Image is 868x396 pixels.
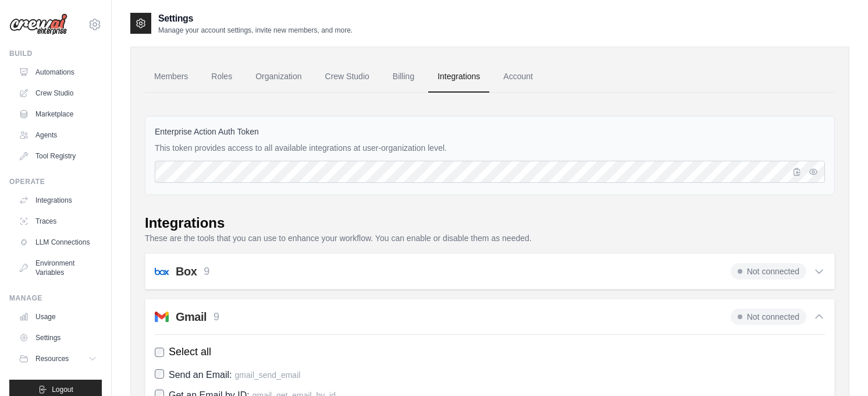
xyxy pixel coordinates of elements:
label: Enterprise Action Auth Token [155,126,825,137]
div: Manage [9,294,102,303]
span: Resources [35,354,69,363]
input: Select all [155,348,164,357]
a: Usage [14,307,102,326]
input: Send an Email: gmail_send_email [155,369,164,379]
a: Agents [14,126,102,144]
span: Send an Email: [169,370,232,380]
a: Traces [14,212,102,231]
p: 9 [214,309,219,325]
span: Select all [169,344,211,360]
div: Operate [9,177,102,186]
a: Crew Studio [316,61,379,93]
a: Integrations [14,191,102,210]
span: Not connected [731,309,806,325]
a: Roles [202,61,241,93]
a: Integrations [428,61,489,93]
p: Manage your account settings, invite new members, and more. [158,26,353,35]
p: These are the tools that you can use to enhance your workflow. You can enable or disable them as ... [145,232,835,244]
div: Build [9,49,102,58]
a: Crew Studio [14,84,102,102]
p: This token provides access to all available integrations at user-organization level. [155,142,825,154]
span: Logout [52,385,73,394]
a: Settings [14,328,102,347]
img: gmail.svg [155,310,169,324]
a: Environment Variables [14,254,102,282]
p: 9 [204,264,209,280]
a: Automations [14,63,102,82]
a: Billing [383,61,424,93]
a: Account [494,61,542,93]
a: Marketplace [14,105,102,123]
a: Organization [246,61,311,93]
a: Tool Registry [14,147,102,165]
a: Members [145,61,197,93]
img: Logo [9,13,67,36]
button: Resources [14,349,102,368]
img: box.svg [155,264,169,278]
h2: Settings [158,12,353,26]
h2: Gmail [176,309,207,325]
span: gmail_send_email [235,370,301,380]
span: Not connected [731,263,806,280]
a: LLM Connections [14,233,102,252]
h2: Box [176,263,197,280]
div: Integrations [145,214,225,232]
